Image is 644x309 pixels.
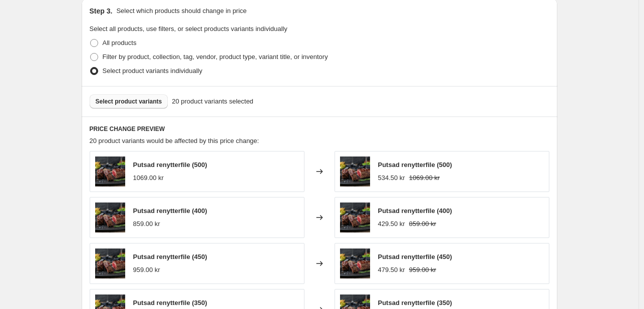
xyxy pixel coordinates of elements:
[95,248,125,278] img: Putsadrenytterfile_1_80x.jpg
[90,6,113,16] h2: Step 3.
[116,6,246,16] p: Select which products should change in price
[133,299,207,306] span: Putsad renytterfile (350)
[378,161,452,168] span: Putsad renytterfile (500)
[409,265,436,275] strike: 959.00 kr
[103,53,328,60] span: Filter by product, collection, tag, vendor, product type, variant title, or inventory
[133,207,207,214] span: Putsad renytterfile (400)
[378,207,452,214] span: Putsad renytterfile (400)
[409,219,436,229] strike: 859.00 kr
[172,96,253,106] span: 20 product variants selected
[90,94,168,108] button: Select product variants
[95,156,125,186] img: Putsadrenytterfile_1_80x.jpg
[90,125,549,133] h6: PRICE CHANGE PREVIEW
[133,173,164,183] div: 1069.00 kr
[133,219,160,229] div: 859.00 kr
[378,173,405,183] div: 534.50 kr
[133,265,160,275] div: 959.00 kr
[378,253,452,260] span: Putsad renytterfile (450)
[340,156,370,186] img: Putsadrenytterfile_1_80x.jpg
[103,39,137,46] span: All products
[378,219,405,229] div: 429.50 kr
[90,25,287,32] span: Select all products, use filters, or select products variants individually
[409,173,440,183] strike: 1069.00 kr
[340,202,370,232] img: Putsadrenytterfile_1_80x.jpg
[378,299,452,306] span: Putsad renytterfile (350)
[95,202,125,232] img: Putsadrenytterfile_1_80x.jpg
[133,161,207,168] span: Putsad renytterfile (500)
[103,67,202,74] span: Select product variants individually
[378,265,405,275] div: 479.50 kr
[133,253,207,260] span: Putsad renytterfile (450)
[96,97,162,105] span: Select product variants
[90,137,259,144] span: 20 product variants would be affected by this price change:
[340,248,370,278] img: Putsadrenytterfile_1_80x.jpg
